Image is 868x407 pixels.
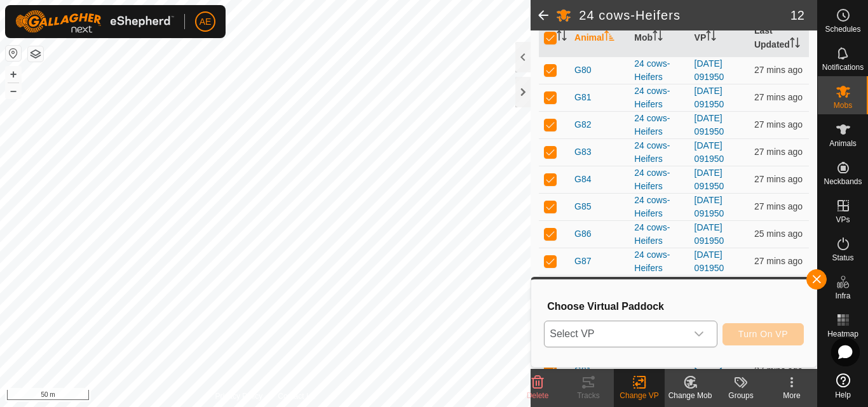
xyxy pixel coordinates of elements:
[604,32,614,43] p-sorticon: Activate to sort
[749,19,809,57] th: Last Updated
[527,391,549,400] span: Delete
[574,145,591,159] span: G83
[832,254,853,262] span: Status
[574,173,591,186] span: G84
[634,139,684,166] div: 24 cows-Heifers
[6,83,21,98] button: –
[754,174,803,184] span: 10 Aug 2025, 4:05 pm
[825,25,860,33] span: Schedules
[545,321,686,347] span: Select VP
[629,19,689,57] th: Mob
[695,86,724,109] a: [DATE] 091950
[754,229,803,239] span: 10 Aug 2025, 4:07 pm
[686,321,712,347] div: dropdown trigger
[824,178,862,185] span: Neckbands
[614,390,665,401] div: Change VP
[834,102,852,109] span: Mobs
[822,63,864,71] span: Notifications
[569,19,629,57] th: Animal
[574,118,591,131] span: G82
[547,300,804,312] h3: Choose Virtual Paddock
[754,256,803,266] span: 10 Aug 2025, 4:05 pm
[634,194,684,220] div: 24 cows-Heifers
[28,46,43,62] button: Map Layers
[695,58,724,82] a: [DATE] 091950
[634,248,684,275] div: 24 cows-Heifers
[754,147,803,157] span: 10 Aug 2025, 4:05 pm
[574,91,591,104] span: G81
[827,330,858,338] span: Heatmap
[835,391,851,399] span: Help
[634,112,684,138] div: 24 cows-Heifers
[818,368,868,404] a: Help
[665,390,715,401] div: Change Mob
[695,140,724,164] a: [DATE] 091950
[574,200,591,213] span: G85
[836,216,850,224] span: VPs
[754,201,803,211] span: 10 Aug 2025, 4:05 pm
[790,39,800,50] p-sorticon: Activate to sort
[829,140,857,147] span: Animals
[215,390,263,402] a: Privacy Policy
[634,84,684,111] div: 24 cows-Heifers
[715,390,766,401] div: Groups
[563,390,614,401] div: Tracks
[574,255,591,268] span: G87
[695,113,724,137] a: [DATE] 091950
[278,390,315,402] a: Contact Us
[835,292,850,300] span: Infra
[634,57,684,84] div: 24 cows-Heifers
[695,222,724,246] a: [DATE] 091950
[634,221,684,248] div: 24 cows-Heifers
[754,119,803,130] span: 10 Aug 2025, 4:05 pm
[722,323,804,345] button: Turn On VP
[653,32,663,43] p-sorticon: Activate to sort
[15,10,174,33] img: Gallagher Logo
[790,6,804,25] span: 12
[6,46,21,61] button: Reset Map
[634,166,684,193] div: 24 cows-Heifers
[754,65,803,75] span: 10 Aug 2025, 4:05 pm
[574,63,591,77] span: G80
[754,92,803,102] span: 10 Aug 2025, 4:05 pm
[706,32,716,43] p-sorticon: Activate to sort
[6,67,21,82] button: +
[634,276,684,302] div: 24 cows-Heifers
[766,390,817,401] div: More
[695,168,724,191] a: [DATE] 091950
[738,329,788,339] span: Turn On VP
[557,32,567,43] p-sorticon: Activate to sort
[574,227,591,241] span: G86
[200,15,212,29] span: AE
[579,8,790,23] h2: 24 cows-Heifers
[695,195,724,218] a: [DATE] 091950
[689,19,749,57] th: VP
[695,250,724,273] a: [DATE] 091950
